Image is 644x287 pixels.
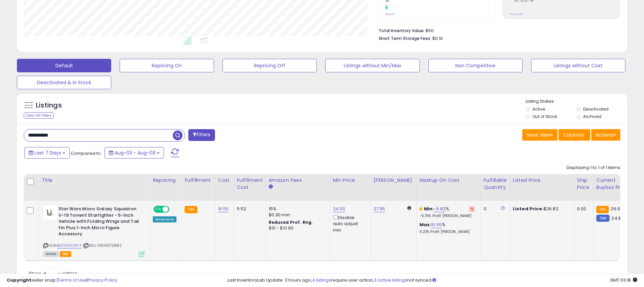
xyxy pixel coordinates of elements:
label: Out of Stock [532,114,557,119]
div: $26.82 [513,206,569,212]
label: Active [532,106,545,112]
a: Privacy Policy [88,277,117,283]
button: Deactivated & In Stock [17,76,111,89]
img: 31wZatRuEKL._SL40_.jpg [43,206,57,219]
button: Actions [591,129,620,141]
b: Listed Price: [513,206,544,212]
div: Markup on Cost [420,177,478,184]
a: B0D6DFSRYF [57,243,82,248]
b: Min: [424,206,434,212]
p: Listing States: [526,98,627,105]
button: Aug-03 - Aug-09 [104,147,164,159]
span: Show: entries [29,270,77,277]
small: FBA [185,206,197,213]
span: OFF [168,207,179,212]
div: Disable auto adjust min [333,214,365,233]
span: ON [154,207,163,212]
small: Prev: 0 [385,12,395,16]
li: $50 [379,26,615,34]
button: Columns [558,129,590,141]
div: % [420,206,476,218]
a: 27.95 [374,206,385,212]
div: Min Price [333,177,368,184]
a: -9.82 [434,206,446,212]
p: -6.75% Profit [PERSON_NAME] [420,214,476,218]
span: Columns [563,131,584,138]
div: Cost [218,177,231,184]
small: FBA [596,206,609,213]
div: Repricing [153,177,179,184]
div: 0 [484,206,505,212]
div: Fulfillable Quantity [484,177,507,191]
a: 3 active listings [374,277,407,283]
div: % [420,222,476,234]
div: Ship Price [577,177,591,191]
div: Displaying 1 to 1 of 1 items [567,165,620,171]
span: 2025-08-18 03:18 GMT [610,277,637,283]
div: Fulfillment [185,177,212,184]
b: Reduced Prof. Rng. [269,219,313,225]
b: Total Inventory Value: [379,28,425,33]
div: Listed Price [513,177,571,184]
a: 4 listings [312,277,331,283]
button: Listings without Cost [531,59,625,72]
span: FBA [60,251,71,257]
div: ASIN: [43,206,145,256]
div: Clear All Filters [24,112,54,119]
a: 16.50 [218,206,229,212]
span: $0.16 [432,35,443,42]
button: Non Competitive [428,59,523,72]
span: All listings currently available for purchase on Amazon [43,251,59,257]
button: Filters [188,129,215,141]
span: Aug-03 - Aug-09 [115,149,156,156]
label: Deactivated [583,106,609,112]
small: Prev: N/A [510,12,523,16]
div: Fulfillment Cost [237,177,263,191]
span: Last 7 Days [34,149,61,156]
div: Amazon Fees [269,177,327,184]
div: Current Buybox Price [596,177,631,191]
a: Terms of Use [58,277,87,283]
div: [PERSON_NAME] [374,177,414,184]
div: $10 - $10.90 [269,225,325,231]
strong: Copyright [7,277,31,283]
b: Max: [420,221,431,228]
p: 6.23% Profit [PERSON_NAME] [420,230,476,234]
div: 15% [269,206,325,212]
small: FBM [596,215,610,222]
button: Repricing On [120,59,214,72]
a: 24.00 [333,206,345,212]
b: Short Term Storage Fees: [379,35,431,41]
div: Title [42,177,147,184]
b: Star Wars Micro Galaxy Squadron V-19 Torrent Starfighter - 5-Inch Vehicle with Folding Wings and ... [58,206,141,239]
div: 5.52 [237,206,261,212]
div: $0.30 min [269,212,325,218]
button: Repricing Off [222,59,317,72]
span: Compared to: [71,150,102,157]
button: Last 7 Days [24,147,70,159]
button: Default [17,59,111,72]
div: 0.00 [577,206,588,212]
a: 10.55 [431,221,442,228]
span: | SKU: 1069372882 [83,243,122,248]
div: Amazon AI [153,216,176,222]
h5: Listings [36,101,62,110]
small: Amazon Fees. [269,184,273,190]
button: Save View [522,129,557,141]
button: Listings without Min/Max [325,59,420,72]
div: Last InventoryLab Update: 3 hours ago, require user action, not synced. [228,277,637,284]
span: 26.91 [611,206,621,212]
th: The percentage added to the cost of goods (COGS) that forms the calculator for Min & Max prices. [416,174,481,201]
label: Archived [583,114,601,119]
div: seller snap | | [7,277,117,284]
span: 24.87 [611,215,623,221]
